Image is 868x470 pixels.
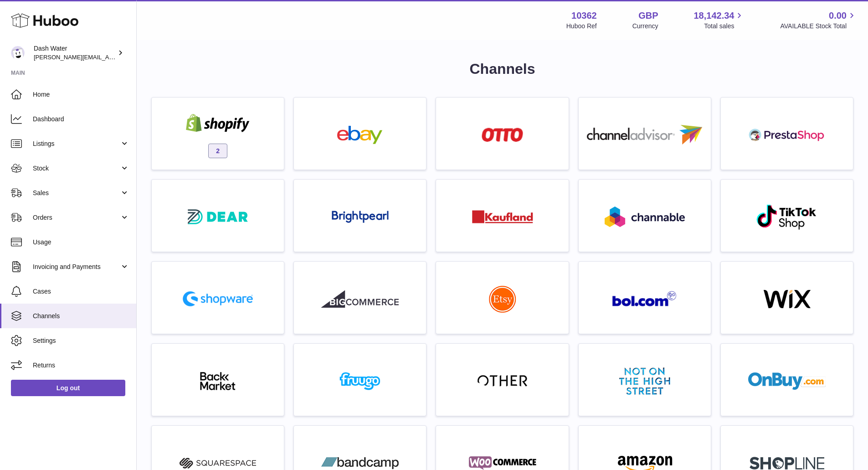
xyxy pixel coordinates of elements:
a: 18,142.34 Total sales [693,10,745,31]
span: Stock [33,164,120,173]
span: AVAILABLE Stock Total [780,22,857,31]
a: other [441,348,564,411]
a: roseta-channable [583,184,706,247]
img: roseta-brightpearl [332,211,389,223]
a: shopify 2 [156,102,279,165]
a: roseta-prestashop [725,102,848,165]
a: roseta-bigcommerce [298,266,421,329]
span: Usage [33,238,129,247]
span: 0.00 [829,10,847,22]
a: roseta-channel-advisor [583,102,706,165]
span: 18,142.34 [693,10,734,22]
img: james@dash-water.com [11,46,25,60]
img: onbuy [748,372,826,390]
img: fruugo [321,372,399,390]
span: Home [33,90,129,99]
span: 2 [208,144,227,158]
span: Settings [33,336,129,345]
a: ebay [298,102,421,165]
img: roseta-channel-advisor [587,125,702,145]
img: shopify [179,114,257,132]
a: wix [725,266,848,329]
span: Dashboard [33,115,129,124]
img: roseta-etsy [489,285,516,313]
a: fruugo [298,348,421,411]
img: ebay [321,126,399,144]
a: backmarket [156,348,279,411]
a: roseta-otto [441,102,564,165]
a: Log out [11,380,125,396]
a: 0.00 AVAILABLE Stock Total [780,10,857,31]
img: roseta-dear [185,207,251,227]
img: wix [748,290,826,308]
img: other [478,374,528,388]
span: [PERSON_NAME][EMAIL_ADDRESS][DOMAIN_NAME] [34,53,183,61]
a: onbuy [725,348,848,411]
span: Orders [33,213,120,222]
img: roseta-tiktokshop [756,204,817,230]
a: notonthehighstreet [583,348,706,411]
img: roseta-shopline [750,457,824,470]
span: Total sales [704,22,745,31]
img: roseta-kaufland [472,210,533,223]
a: roseta-kaufland [441,184,564,247]
img: roseta-channable [605,207,685,227]
div: Dash Water [34,44,116,62]
strong: GBP [638,10,658,22]
div: Huboo Ref [566,22,597,31]
img: roseta-prestashop [748,126,826,144]
a: roseta-shopware [156,266,279,329]
a: roseta-etsy [441,266,564,329]
span: Listings [33,139,120,148]
a: roseta-brightpearl [298,184,421,247]
a: roseta-dear [156,184,279,247]
a: roseta-bol [583,266,706,329]
strong: 10362 [571,10,597,22]
h1: Channels [151,59,853,79]
img: roseta-bol [612,291,677,307]
div: Currency [632,22,658,31]
span: Sales [33,189,120,197]
span: Channels [33,312,129,320]
img: backmarket [179,372,257,390]
span: Cases [33,287,129,296]
img: roseta-otto [482,128,523,142]
img: roseta-shopware [179,288,257,310]
img: roseta-bigcommerce [321,290,399,308]
img: notonthehighstreet [619,367,670,395]
span: Invoicing and Payments [33,263,120,271]
a: roseta-tiktokshop [725,184,848,247]
span: Returns [33,361,129,370]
